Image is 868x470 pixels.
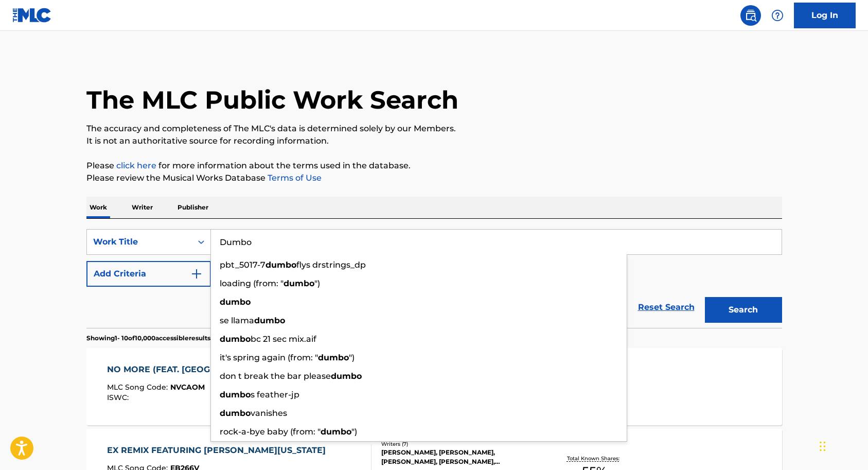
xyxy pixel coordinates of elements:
[745,9,757,22] img: search
[174,197,211,218] p: Publisher
[220,353,318,362] span: it's spring again (from: "
[349,353,355,362] span: ")
[86,160,782,172] p: Please for more information about the terms used in the database.
[633,296,700,319] a: Reset Search
[351,427,357,437] span: ")
[220,260,265,270] span: pbt_5017-7
[107,363,331,376] div: NO MORE (FEAT. [GEOGRAPHIC_DATA][US_STATE])
[220,371,331,381] span: don t break the bar please
[170,382,205,392] span: NVCAOM
[296,260,366,270] span: flys drstrings_dp
[86,334,256,343] p: Showing 1 - 10 of 10,000 accessible results (Total 833,857 )
[820,431,826,462] div: Drag
[314,278,320,288] span: ")
[107,393,131,402] span: ISWC :
[318,353,349,362] strong: dumbo
[251,334,316,344] span: bc 21 sec mix.aif
[284,278,314,288] strong: dumbo
[254,316,285,325] strong: dumbo
[86,172,782,184] p: Please review the Musical Works Database
[220,278,284,288] span: loading (from: "
[265,260,296,270] strong: dumbo
[794,3,856,28] a: Log In
[251,390,299,399] span: s feather-jp
[220,427,321,437] span: rock-a-bye baby (from: "
[381,448,537,466] div: [PERSON_NAME], [PERSON_NAME], [PERSON_NAME], [PERSON_NAME], [PERSON_NAME], [PERSON_NAME] [PERSON_...
[86,123,782,135] p: The accuracy and completeness of The MLC's data is determined solely by our Members.
[86,135,782,147] p: It is not an authoritative source for recording information.
[220,297,251,307] strong: dumbo
[93,236,186,248] div: Work Title
[767,5,788,26] div: Help
[107,382,170,392] span: MLC Song Code :
[86,84,458,115] h1: The MLC Public Work Search
[220,408,251,418] strong: dumbo
[86,229,782,328] form: Search Form
[12,8,52,23] img: MLC Logo
[817,421,868,470] iframe: Chat Widget
[771,9,784,22] img: help
[107,444,331,457] div: EX REMIX FEATURING [PERSON_NAME][US_STATE]
[265,173,322,183] a: Terms of Use
[740,5,761,26] a: Public Search
[220,390,251,399] strong: dumbo
[220,316,254,325] span: se llama
[190,268,203,280] img: 9d2ae6d4665cec9f34b9.svg
[129,197,156,218] p: Writer
[331,371,362,381] strong: dumbo
[86,197,110,218] p: Work
[251,408,287,418] span: vanishes
[220,334,251,344] strong: dumbo
[705,297,782,323] button: Search
[86,348,782,425] a: NO MORE (FEAT. [GEOGRAPHIC_DATA][US_STATE])MLC Song Code:NVCAOMISWC:Writers (10)[PERSON_NAME] [PE...
[116,161,156,170] a: click here
[381,440,537,448] div: Writers ( 7 )
[86,261,211,287] button: Add Criteria
[321,427,351,437] strong: dumbo
[567,455,622,462] p: Total Known Shares:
